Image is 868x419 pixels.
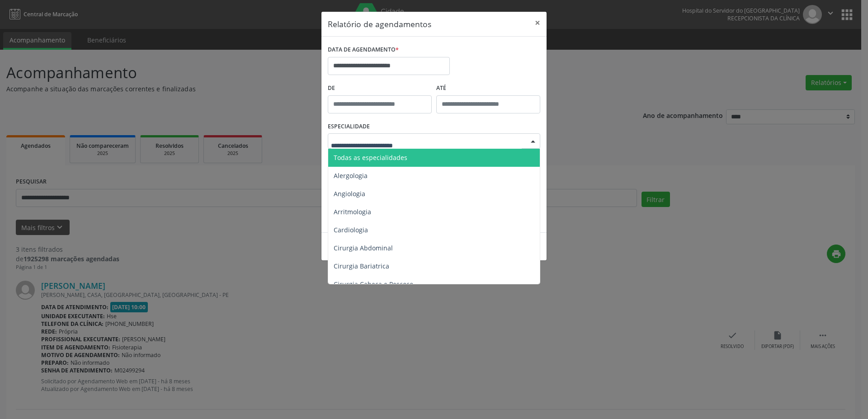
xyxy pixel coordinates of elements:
[528,12,547,34] button: Close
[334,280,413,288] span: Cirurgia Cabeça e Pescoço
[328,18,431,30] h5: Relatório de agendamentos
[334,226,368,234] span: Cardiologia
[334,262,389,270] span: Cirurgia Bariatrica
[328,81,432,95] label: De
[334,244,393,252] span: Cirurgia Abdominal
[436,81,540,95] label: ATÉ
[328,120,370,134] label: ESPECIALIDADE
[328,43,399,57] label: DATA DE AGENDAMENTO
[334,189,365,198] span: Angiologia
[334,171,368,180] span: Alergologia
[334,207,371,216] span: Arritmologia
[334,153,407,162] span: Todas as especialidades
